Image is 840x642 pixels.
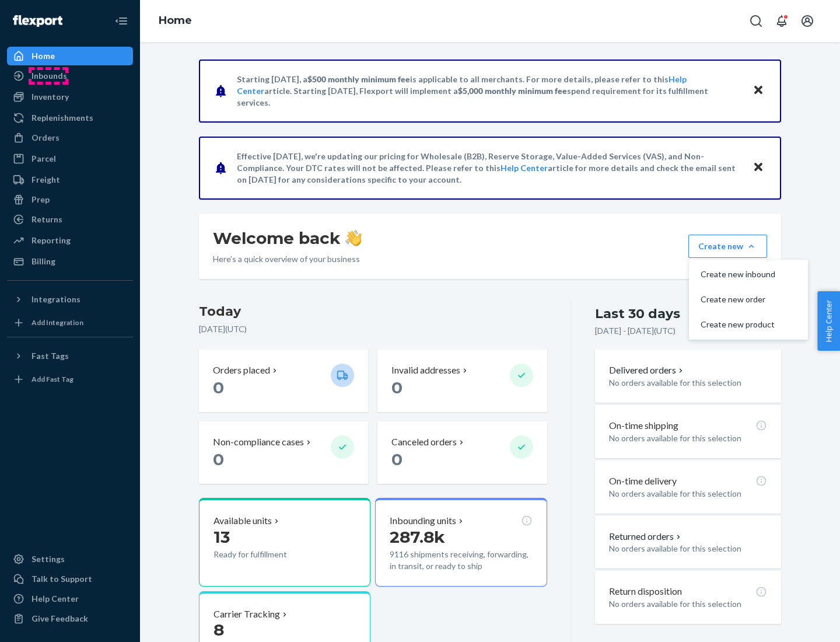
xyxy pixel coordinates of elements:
[7,128,133,147] a: Orders
[7,170,133,189] a: Freight
[32,613,88,624] div: Give Feedback
[199,498,370,587] button: Available units13Ready for fulfillment
[7,370,133,389] a: Add Fast Tag
[32,294,80,305] div: Integrations
[817,291,840,351] button: Help Center
[32,112,93,124] div: Replenishments
[701,270,775,278] span: Create new inbound
[7,190,133,209] a: Prep
[159,14,192,27] a: Home
[770,9,793,33] button: Open notifications
[609,474,677,488] p: On-time delivery
[149,4,201,38] ol: breadcrumbs
[391,378,402,397] span: 0
[744,9,768,33] button: Open Search Box
[213,435,304,449] p: Non-compliance cases
[345,230,362,246] img: hand-wave emoji
[32,374,73,384] div: Add Fast Tag
[377,421,547,484] button: Canceled orders 0
[213,527,230,547] span: 13
[609,488,767,500] p: No orders available for this selection
[609,432,767,444] p: No orders available for this selection
[32,593,79,605] div: Help Center
[32,174,60,186] div: Freight
[7,149,133,168] a: Parcel
[7,252,133,271] a: Billing
[691,287,806,312] button: Create new order
[391,435,457,449] p: Canceled orders
[390,527,445,547] span: 287.8k
[7,67,133,85] a: Inbounds
[7,589,133,608] a: Help Center
[32,70,67,82] div: Inbounds
[390,514,456,528] p: Inbounding units
[609,419,678,432] p: On-time shipping
[213,228,362,249] h1: Welcome back
[7,550,133,568] a: Settings
[32,153,56,165] div: Parcel
[307,74,410,84] span: $500 monthly minimum fee
[32,317,83,327] div: Add Integration
[7,570,133,588] a: Talk to Support
[237,74,741,109] p: Starting [DATE], a is applicable to all merchants. For more details, please refer to this article...
[32,256,55,267] div: Billing
[691,262,806,287] button: Create new inbound
[458,86,567,96] span: $5,000 monthly minimum fee
[751,82,766,99] button: Close
[32,235,71,246] div: Reporting
[375,498,547,587] button: Inbounding units287.8k9116 shipments receiving, forwarding, in transit, or ready to ship
[377,350,547,412] button: Invalid addresses 0
[609,543,767,554] p: No orders available for this selection
[32,573,92,585] div: Talk to Support
[32,50,55,62] div: Home
[701,295,775,303] span: Create new order
[595,305,680,323] div: Last 30 days
[501,163,548,173] a: Help Center
[7,109,133,127] a: Replenishments
[391,449,402,469] span: 0
[32,350,69,362] div: Fast Tags
[390,549,532,572] p: 9116 shipments receiving, forwarding, in transit, or ready to ship
[7,347,133,365] button: Fast Tags
[796,9,819,33] button: Open account menu
[213,514,272,528] p: Available units
[7,47,133,65] a: Home
[609,377,767,389] p: No orders available for this selection
[199,323,547,335] p: [DATE] ( UTC )
[7,609,133,628] button: Give Feedback
[7,88,133,106] a: Inventory
[32,553,65,565] div: Settings
[751,159,766,176] button: Close
[213,378,224,397] span: 0
[691,312,806,337] button: Create new product
[199,302,547,321] h3: Today
[595,325,675,337] p: [DATE] - [DATE] ( UTC )
[199,421,368,484] button: Non-compliance cases 0
[213,449,224,469] span: 0
[13,15,62,27] img: Flexport logo
[32,214,62,225] div: Returns
[7,231,133,250] a: Reporting
[213,364,270,377] p: Orders placed
[7,290,133,309] button: Integrations
[391,364,460,377] p: Invalid addresses
[609,598,767,610] p: No orders available for this selection
[701,320,775,329] span: Create new product
[609,364,685,377] button: Delivered orders
[32,194,50,205] div: Prep
[213,608,280,621] p: Carrier Tracking
[213,253,362,265] p: Here’s a quick overview of your business
[237,151,741,186] p: Effective [DATE], we're updating our pricing for Wholesale (B2B), Reserve Storage, Value-Added Se...
[7,210,133,229] a: Returns
[7,313,133,332] a: Add Integration
[213,620,224,640] span: 8
[688,235,767,258] button: Create newCreate new inboundCreate new orderCreate new product
[110,9,133,33] button: Close Navigation
[32,91,69,103] div: Inventory
[609,585,682,598] p: Return disposition
[199,350,368,412] button: Orders placed 0
[609,530,683,543] button: Returned orders
[32,132,60,144] div: Orders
